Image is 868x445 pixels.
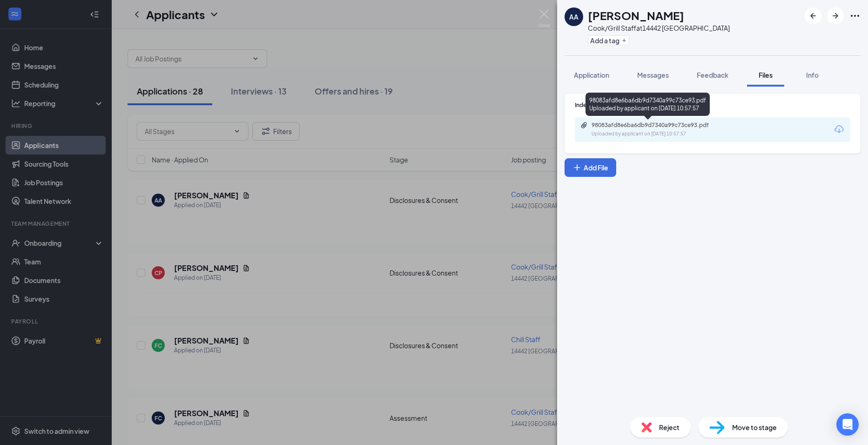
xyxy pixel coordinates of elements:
[580,121,588,129] svg: Paperclip
[580,121,731,138] a: Paperclip98083afd8e6ba6db9d7340a99c73ce93.pdfUploaded by applicant on [DATE] 10:57:57
[592,121,722,129] div: 98083afd8e6ba6db9d7340a99c73ce93.pdf
[569,12,579,21] div: AA
[588,35,629,45] button: PlusAdd a tag
[585,93,710,116] div: 98083afd8e6ba6db9d7340a99c73ce93.pdf Uploaded by applicant on [DATE] 10:57:57
[759,71,773,79] span: Files
[805,7,821,24] button: ArrowLeftNew
[836,413,859,436] div: Open Intercom Messenger
[827,7,844,24] button: ArrowRight
[575,101,850,109] div: Indeed Resume
[849,10,861,21] svg: Ellipses
[592,130,731,138] div: Uploaded by applicant on [DATE] 10:57:57
[574,71,609,79] span: Application
[572,163,582,172] svg: Plus
[830,10,841,21] svg: ArrowRight
[697,71,728,79] span: Feedback
[588,23,730,33] div: Cook/Grill Staff at 14442 [GEOGRAPHIC_DATA]
[806,71,819,79] span: Info
[588,7,684,23] h1: [PERSON_NAME]
[565,158,616,177] button: Add FilePlus
[834,124,845,135] svg: Download
[807,10,819,21] svg: ArrowLeftNew
[659,422,680,432] span: Reject
[732,422,777,432] span: Move to stage
[637,71,669,79] span: Messages
[621,38,627,43] svg: Plus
